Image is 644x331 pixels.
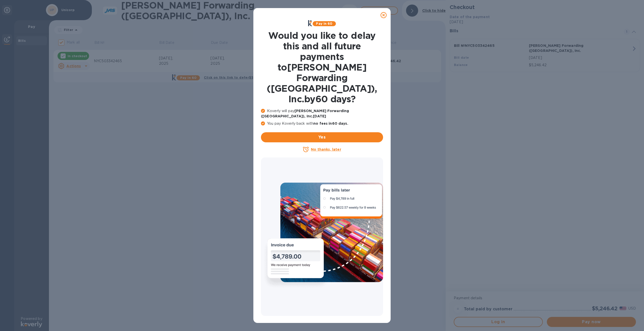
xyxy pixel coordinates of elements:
p: You pay Koverly back with [261,121,383,126]
h1: Would you like to delay this and all future payments to [PERSON_NAME] Forwarding ([GEOGRAPHIC_DAT... [261,30,383,104]
b: [PERSON_NAME] Forwarding ([GEOGRAPHIC_DATA]), Inc. [DATE] [261,109,349,118]
p: Koverly will pay [261,108,383,119]
b: Pay in 60 [316,22,332,25]
u: No thanks, later [311,147,341,151]
button: Yes [261,132,383,142]
span: Yes [265,134,379,140]
b: no fees in 60 days . [313,121,348,125]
